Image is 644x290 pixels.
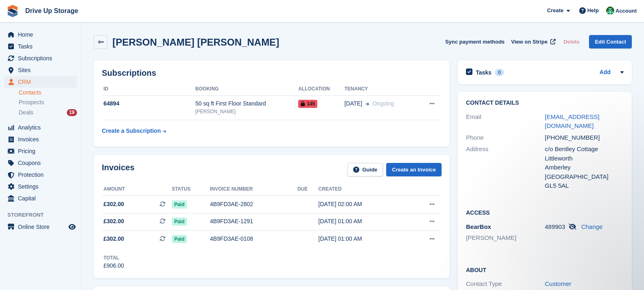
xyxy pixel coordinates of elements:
[18,181,67,192] span: Settings
[4,221,77,233] a: menu
[103,217,124,226] span: £302.00
[172,183,210,196] th: Status
[545,154,624,163] div: Littleworth
[103,235,124,243] span: £302.00
[615,7,637,15] span: Account
[7,5,19,17] img: stora-icon-8386f47178a22dfd0bd8f6a31ec36ba5ce8667c1dd55bd0f319d3a0aa187defe.svg
[466,208,624,216] h2: Access
[476,69,492,76] h2: Tasks
[4,41,77,52] a: menu
[18,53,67,64] span: Subscriptions
[4,181,77,192] a: menu
[172,235,187,243] span: Paid
[18,64,67,76] span: Sites
[4,53,77,64] a: menu
[466,266,624,274] h2: About
[606,7,614,15] img: Camille
[4,29,77,40] a: menu
[67,222,77,232] a: Preview store
[319,200,407,209] div: [DATE] 02:00 AM
[319,183,407,196] th: Created
[545,133,624,143] div: [PHONE_NUMBER]
[547,7,563,15] span: Create
[466,100,624,106] h2: Contact Details
[589,35,632,48] a: Edit Contact
[18,193,67,204] span: Capital
[560,35,582,48] button: Delete
[511,38,547,46] span: View on Stripe
[19,98,77,107] a: Prospects
[18,145,67,157] span: Pricing
[7,211,81,219] span: Storefront
[102,183,172,196] th: Amount
[172,217,187,226] span: Paid
[587,7,599,15] span: Help
[18,221,67,233] span: Online Store
[545,145,624,154] div: c/o Bentley Cottage
[18,76,67,88] span: CRM
[67,109,77,116] div: 19
[102,123,166,138] a: Create a Subscription
[4,76,77,88] a: menu
[19,109,33,116] span: Deals
[102,68,442,78] h2: Subscriptions
[18,169,67,180] span: Protection
[545,163,624,172] div: Amberley
[18,41,67,52] span: Tasks
[319,217,407,226] div: [DATE] 01:00 AM
[103,254,124,261] div: Total
[22,4,81,18] a: Drive Up Storage
[102,99,196,108] div: 64894
[466,133,545,143] div: Phone
[545,113,600,130] a: [EMAIL_ADDRESS][DOMAIN_NAME]
[102,127,161,135] div: Create a Subscription
[347,163,383,176] a: Guide
[581,223,603,230] a: Change
[4,122,77,133] a: menu
[319,235,407,243] div: [DATE] 01:00 AM
[18,157,67,169] span: Coupons
[103,200,124,209] span: £302.00
[196,108,299,115] div: [PERSON_NAME]
[19,89,77,97] a: Contacts
[4,134,77,145] a: menu
[386,163,442,176] a: Create an Invoice
[19,99,44,106] span: Prospects
[19,108,77,117] a: Deals 19
[545,181,624,191] div: GL5 5AL
[4,145,77,157] a: menu
[4,169,77,180] a: menu
[298,83,344,96] th: Allocation
[372,100,394,107] span: Ongoing
[4,64,77,76] a: menu
[210,183,297,196] th: Invoice number
[508,35,557,48] a: View on Stripe
[298,100,317,108] span: 145
[4,193,77,204] a: menu
[112,37,279,48] h2: [PERSON_NAME] [PERSON_NAME]
[445,35,505,48] button: Sync payment methods
[545,172,624,182] div: [GEOGRAPHIC_DATA]
[102,83,196,96] th: ID
[210,235,297,243] div: 4B9FD3AE-0108
[196,83,299,96] th: Booking
[495,69,504,76] div: 0
[466,233,545,243] li: [PERSON_NAME]
[172,200,187,209] span: Paid
[103,261,124,270] div: £906.00
[600,68,611,77] a: Add
[4,157,77,169] a: menu
[297,183,318,196] th: Due
[466,112,545,131] div: Email
[466,223,491,230] span: BearBox
[466,145,545,191] div: Address
[102,163,134,176] h2: Invoices
[210,200,297,209] div: 4B9FD3AE-2802
[18,134,67,145] span: Invoices
[344,83,417,96] th: Tenancy
[18,122,67,133] span: Analytics
[344,99,362,108] span: [DATE]
[210,217,297,226] div: 4B9FD3AE-1291
[196,99,299,108] div: 50 sq ft First Floor Standard
[18,29,67,40] span: Home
